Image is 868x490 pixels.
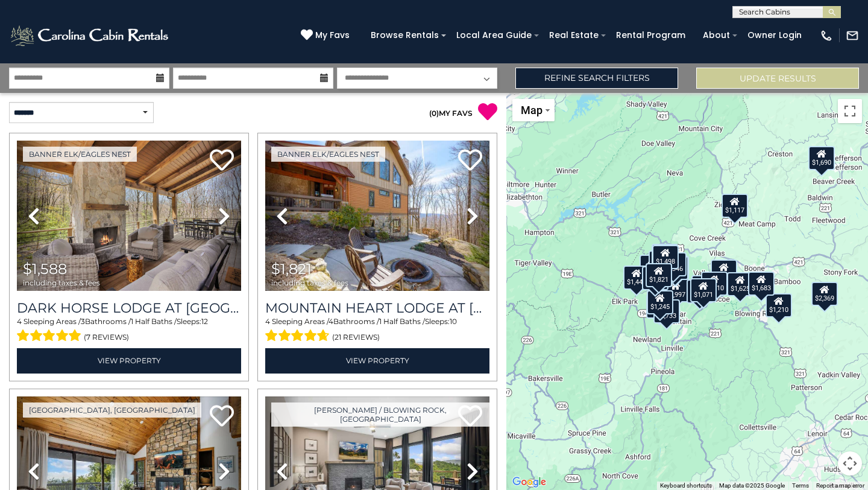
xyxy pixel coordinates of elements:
button: Map camera controls [838,451,862,476]
a: Add to favorites [458,148,482,174]
a: Open this area in Google Maps (opens a new window) [509,474,549,490]
a: View Property [265,348,489,373]
span: including taxes & fees [271,279,348,287]
span: $1,821 [271,260,312,278]
span: My Favs [315,29,350,42]
div: $1,692 [642,266,668,290]
img: Google [509,474,549,490]
div: Sleeping Areas / Bathrooms / Sleeps: [17,316,241,345]
span: (21 reviews) [332,329,380,345]
div: $1,712 [652,244,678,268]
a: View Property [17,348,241,373]
a: Owner Login [741,26,808,45]
a: Browse Rentals [365,26,445,45]
div: $1,245 [647,290,673,314]
button: Toggle fullscreen view [838,99,862,123]
a: Local Area Guide [450,26,538,45]
button: Change map style [512,99,555,121]
span: (7 reviews) [84,329,129,345]
div: $1,210 [766,293,792,317]
span: 3 [81,317,85,326]
div: $1,990 [711,259,737,284]
span: including taxes & fees [23,279,100,287]
span: Map data ©2025 Google [719,482,785,489]
div: $1,821 [646,263,672,287]
h3: Dark Horse Lodge at Eagles Nest [17,300,241,316]
div: $1,498 [652,245,679,269]
div: $1,442 [623,266,650,290]
img: thumbnail_163263019.jpeg [265,141,489,291]
a: Banner Elk/Eagles Nest [271,147,385,162]
span: Map [521,104,542,116]
a: My Favs [301,29,353,42]
a: Add to favorites [210,404,234,430]
h3: Mountain Heart Lodge at Eagles Nest [265,300,489,316]
img: mail-regular-white.png [846,29,859,42]
a: Real Estate [543,26,605,45]
span: 12 [201,317,208,326]
a: Refine Search Filters [515,68,678,89]
div: $1,530 [687,279,713,304]
a: Mountain Heart Lodge at [GEOGRAPHIC_DATA] [265,300,489,316]
a: Dark Horse Lodge at [GEOGRAPHIC_DATA] [17,300,241,316]
div: $1,683 [748,272,775,296]
div: $1,647 [646,294,673,319]
div: Sleeping Areas / Bathrooms / Sleeps: [265,316,489,345]
a: Banner Elk/Eagles Nest [23,147,137,162]
span: 10 [450,317,457,326]
div: $2,369 [811,282,838,306]
div: $2,010 [701,272,728,296]
div: $1,588 [640,255,666,279]
a: (0)MY FAVS [429,109,473,118]
span: 4 [17,317,22,326]
div: $1,071 [690,278,717,302]
img: thumbnail_164375637.jpeg [17,141,241,291]
span: 4 [265,317,270,326]
button: Keyboard shortcuts [660,482,712,490]
span: 1 Half Baths / [379,317,425,326]
img: phone-regular-white.png [820,29,833,42]
a: About [697,26,736,45]
a: [GEOGRAPHIC_DATA], [GEOGRAPHIC_DATA] [23,402,201,418]
a: Report a map error [816,482,864,489]
span: $1,588 [23,260,67,278]
button: Update Results [696,68,859,89]
div: $1,117 [722,194,748,218]
a: Add to favorites [210,148,234,174]
a: Rental Program [610,26,691,45]
span: 1 Half Baths / [131,317,177,326]
span: 0 [432,109,436,118]
div: $1,625 [727,272,753,296]
img: White-1-2.png [9,24,172,48]
span: ( ) [429,109,439,118]
span: 4 [329,317,333,326]
a: Terms (opens in new tab) [792,482,809,489]
div: $3,997 [662,278,689,302]
a: [PERSON_NAME] / Blowing Rock, [GEOGRAPHIC_DATA] [271,402,489,427]
div: $1,690 [808,146,835,170]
